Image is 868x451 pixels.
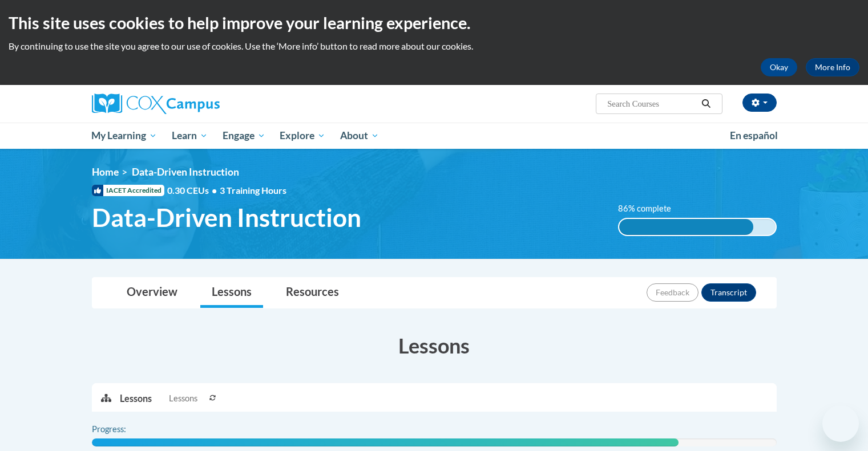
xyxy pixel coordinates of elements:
a: Engage [215,123,273,149]
button: Search [697,97,714,111]
h3: Lessons [92,331,777,360]
p: Lessons [120,392,152,405]
a: Cox Campus [92,94,309,114]
span: 3 Training Hours [220,185,286,196]
span: 0.30 CEUs [167,184,220,197]
button: Feedback [647,283,699,302]
button: Account Settings [742,94,777,112]
a: My Learning [84,123,165,149]
span: Lessons [169,392,197,405]
span: IACET Accredited [92,185,164,196]
span: • [212,185,217,196]
img: Cox Campus [92,94,220,114]
span: Learn [172,129,208,143]
span: About [340,129,379,143]
span: My Learning [91,129,157,143]
a: Overview [115,278,189,308]
span: Explore [280,129,325,143]
div: Main menu [75,123,794,149]
button: Transcript [701,283,756,302]
iframe: Button to launch messaging window [822,405,859,442]
h2: This site uses cookies to help improve your learning experience. [9,11,859,34]
input: Search Courses [606,97,697,111]
label: Progress: [92,423,158,436]
a: More Info [806,58,859,76]
a: Explore [272,123,333,149]
button: Okay [761,58,797,76]
span: En español [730,129,778,141]
a: Resources [274,278,350,308]
a: Learn [164,123,215,149]
a: Home [92,166,119,178]
label: 86% complete [618,202,684,215]
p: By continuing to use the site you agree to our use of cookies. Use the ‘More info’ button to read... [9,40,859,52]
span: Data-Driven Instruction [132,166,239,178]
a: Lessons [200,278,263,308]
a: About [333,123,386,149]
a: En español [722,124,785,148]
div: 86% complete [619,219,753,235]
span: Engage [223,129,265,143]
span: Data-Driven Instruction [92,202,361,233]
